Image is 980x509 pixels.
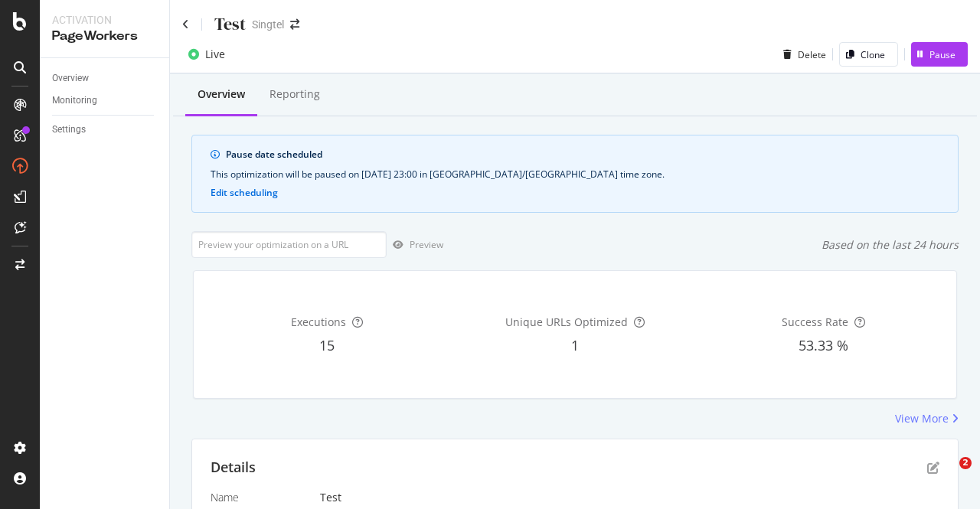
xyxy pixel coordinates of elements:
[198,86,245,102] div: Overview
[226,148,939,162] div: Pause date scheduled
[191,135,959,213] div: info banner
[959,457,972,469] span: 2
[214,12,246,36] div: Test
[782,315,848,329] span: Success Rate
[319,336,335,354] span: 15
[52,12,157,28] div: Activation
[205,47,225,62] div: Live
[861,48,885,61] div: Clone
[52,122,158,138] a: Settings
[290,19,299,30] div: arrow-right-arrow-left
[505,315,628,329] span: Unique URLs Optimized
[777,42,826,67] button: Delete
[291,315,346,329] span: Executions
[211,458,256,478] div: Details
[182,19,189,30] a: Click to go back
[929,48,955,61] div: Pause
[387,233,443,257] button: Preview
[52,70,89,86] div: Overview
[911,42,968,67] button: Pause
[52,122,86,138] div: Settings
[211,188,278,198] button: Edit scheduling
[52,93,97,109] div: Monitoring
[895,411,949,426] div: View More
[571,336,579,354] span: 1
[928,457,965,494] iframe: Intercom live chat
[52,28,157,45] div: PageWorkers
[269,86,320,102] div: Reporting
[191,231,387,258] input: Preview your optimization on a URL
[798,48,826,61] div: Delete
[252,17,284,32] div: Singtel
[822,237,959,253] div: Based on the last 24 hours
[52,93,158,109] a: Monitoring
[927,462,939,474] div: pen-to-square
[211,490,308,505] div: Name
[320,490,939,505] div: Test
[799,336,848,354] span: 53.33 %
[211,168,939,181] div: This optimization will be paused on [DATE] 23:00 in [GEOGRAPHIC_DATA]/[GEOGRAPHIC_DATA] time zone.
[52,70,158,86] a: Overview
[410,238,443,251] div: Preview
[895,411,959,426] a: View More
[839,42,898,67] button: Clone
